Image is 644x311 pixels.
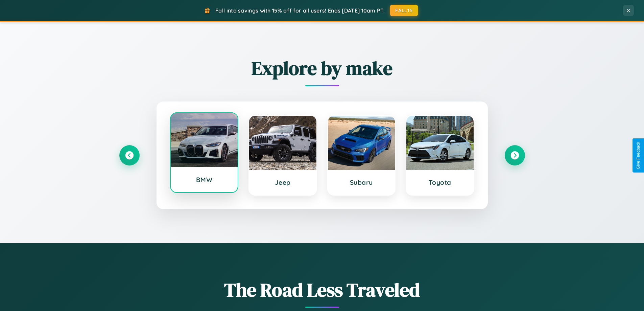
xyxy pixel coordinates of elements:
[119,55,525,81] h2: Explore by make
[636,142,641,169] div: Give Feedback
[119,277,525,303] h1: The Road Less Traveled
[335,178,388,186] h3: Subaru
[390,5,418,16] button: FALL15
[256,178,310,186] h3: Jeep
[177,176,231,184] h3: BMW
[413,178,467,186] h3: Toyota
[215,7,385,14] span: Fall into savings with 15% off for all users! Ends [DATE] 10am PT.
